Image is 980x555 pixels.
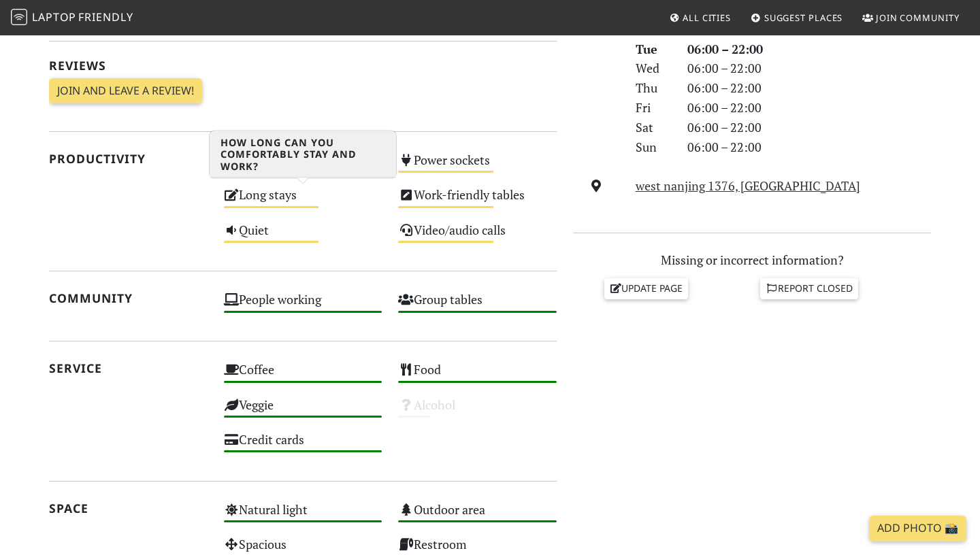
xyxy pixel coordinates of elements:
div: Sun [627,137,679,157]
div: 06:00 – 22:00 [679,78,939,98]
div: Tue [627,39,679,59]
div: Power sockets [390,149,565,184]
div: 06:00 – 22:00 [679,58,939,78]
span: Suggest Places [764,12,843,24]
a: Join Community [857,5,965,30]
div: Credit cards [216,428,391,463]
div: Food [390,358,565,393]
div: Fri [627,98,679,118]
span: Join Community [876,12,960,24]
div: Work-friendly tables [390,184,565,218]
div: Veggie [216,394,391,428]
div: Coffee [216,358,391,393]
div: Long stays [216,184,391,218]
div: Alcohol [390,394,565,428]
a: west nanjing 1376, [GEOGRAPHIC_DATA] [636,178,860,194]
div: Thu [627,78,679,98]
h2: Space [49,501,208,516]
span: Friendly [78,10,133,24]
div: Sat [627,118,679,137]
h2: Community [49,291,208,305]
div: Wed [627,58,679,78]
h2: Productivity [49,152,208,166]
div: 06:00 – 22:00 [679,118,939,137]
h2: Reviews [49,58,557,73]
div: People working [216,288,391,323]
div: Video/audio calls [390,219,565,254]
div: Quiet [216,219,391,254]
div: 06:00 – 22:00 [679,137,939,157]
div: Natural light [216,499,391,533]
a: Report closed [760,278,858,299]
a: Update page [604,278,689,299]
h3: How long can you comfortably stay and work? [210,131,396,178]
div: 06:00 – 22:00 [679,98,939,118]
h2: Service [49,361,208,375]
a: LaptopFriendly LaptopFriendly [11,6,133,30]
span: Laptop [32,10,76,24]
a: All Cities [664,5,736,30]
a: Join and leave a review! [49,78,202,104]
img: LaptopFriendly [11,9,27,25]
div: Group tables [390,288,565,323]
div: 06:00 – 22:00 [679,39,939,59]
span: All Cities [683,12,731,24]
a: Suggest Places [745,5,849,30]
p: Missing or incorrect information? [573,250,931,270]
div: Outdoor area [390,499,565,533]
